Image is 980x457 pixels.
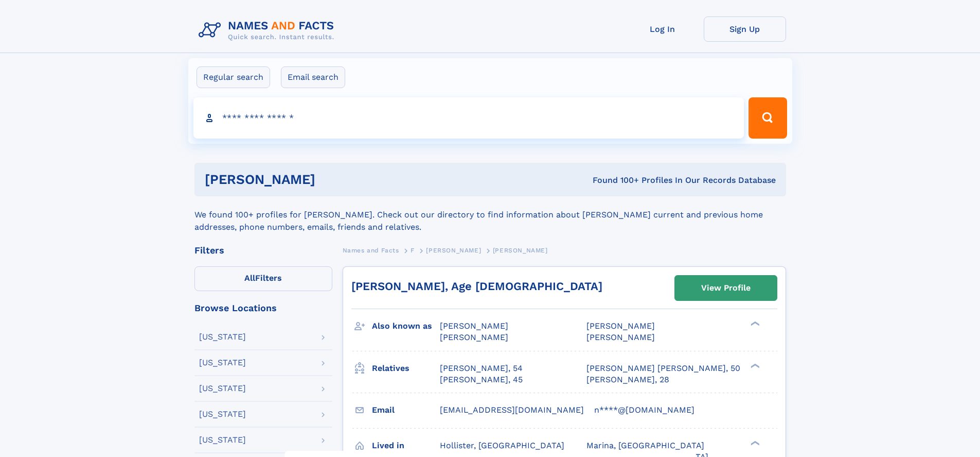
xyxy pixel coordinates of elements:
span: [PERSON_NAME] [586,321,655,331]
div: ❯ [748,320,760,327]
a: View Profile [675,276,777,300]
span: [PERSON_NAME] [440,332,508,342]
span: Hollister, [GEOGRAPHIC_DATA] [440,441,564,450]
div: Browse Locations [194,303,332,313]
a: Sign Up [704,16,786,42]
div: [US_STATE] [199,410,246,418]
a: F [411,244,415,257]
a: Names and Facts [343,244,399,257]
span: [EMAIL_ADDRESS][DOMAIN_NAME] [440,405,584,415]
div: We found 100+ profiles for [PERSON_NAME]. Check out our directory to find information about [PERS... [194,196,786,233]
div: Found 100+ Profiles In Our Records Database [454,175,776,186]
span: Marina, [GEOGRAPHIC_DATA] [586,441,704,450]
a: [PERSON_NAME] [PERSON_NAME], 50 [586,363,740,374]
div: [US_STATE] [199,436,246,444]
a: [PERSON_NAME], 54 [440,363,523,374]
h3: Also known as [372,317,440,335]
div: Filters [194,246,332,255]
h3: Relatives [372,360,440,377]
span: [PERSON_NAME] [426,247,481,254]
div: [US_STATE] [199,359,246,367]
a: [PERSON_NAME] [426,244,481,257]
input: search input [193,97,744,139]
a: [PERSON_NAME], 28 [586,374,669,385]
img: Logo Names and Facts [194,16,343,44]
a: [PERSON_NAME], 45 [440,374,523,385]
a: Log In [621,16,704,42]
h3: Lived in [372,437,440,454]
h1: [PERSON_NAME] [205,173,454,186]
h3: Email [372,401,440,419]
span: [PERSON_NAME] [586,332,655,342]
div: [US_STATE] [199,333,246,341]
label: Filters [194,266,332,291]
label: Regular search [197,66,270,88]
label: Email search [281,66,345,88]
div: ❯ [748,362,760,369]
button: Search Button [749,97,787,139]
div: View Profile [701,276,751,300]
div: [US_STATE] [199,384,246,393]
div: ❯ [748,439,760,446]
span: [PERSON_NAME] [440,321,508,331]
span: [PERSON_NAME] [493,247,548,254]
a: [PERSON_NAME], Age [DEMOGRAPHIC_DATA] [351,280,602,293]
span: All [244,273,255,283]
span: F [411,247,415,254]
